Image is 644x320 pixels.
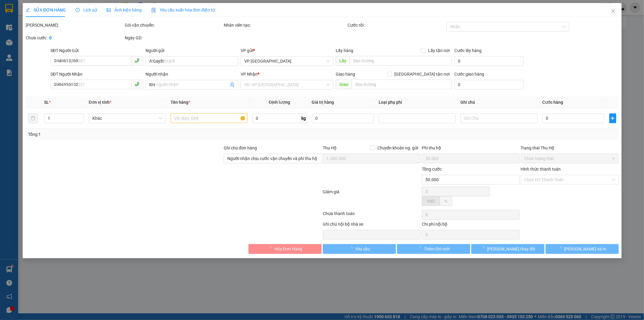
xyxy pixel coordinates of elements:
[248,244,322,254] button: Hủy Đơn Hàng
[421,145,519,154] div: Phí thu hộ
[312,100,334,105] span: Giá trị hàng
[75,8,80,12] span: clock-circle
[170,113,247,123] input: VD: Bàn, Ghế
[151,8,215,12] span: Yêu cầu xuất hóa đơn điện tử
[604,3,621,20] button: Close
[28,113,38,123] button: delete
[564,246,606,252] span: [PERSON_NAME] và In
[241,72,258,77] span: VP Nhận
[335,48,353,53] span: Lấy hàng
[50,71,143,77] div: SĐT Người Nhận
[224,154,322,163] input: Ghi chú đơn hàng
[301,113,307,123] span: kg
[542,100,563,105] span: Cước hàng
[26,34,123,41] div: Chưa cước :
[335,56,349,66] span: Lấy
[92,114,162,123] span: Khác
[347,22,445,28] div: Cước rồi :
[521,145,618,151] div: Trạng thái Thu Hộ
[244,57,330,66] span: VP Thái Bình
[426,47,452,54] span: Lấy tận nơi
[322,221,420,230] div: Ghi chú nội bộ nhà xe
[335,80,351,89] span: Giao
[146,71,238,77] div: Người nhận
[454,72,484,77] label: Cước giao hàng
[49,35,52,40] b: 0
[355,246,370,252] span: Yêu cầu
[274,246,302,252] span: Hủy Đơn Hàng
[268,247,274,251] span: loading
[28,131,248,138] div: Tổng: 1
[392,71,452,77] span: [GEOGRAPHIC_DATA] tận nơi
[224,145,257,150] label: Ghi chú đơn hàng
[151,8,156,13] img: icon
[487,246,535,252] span: [PERSON_NAME] thay đổi
[454,80,523,90] input: Cước giao hàng
[458,96,540,108] th: Ghi chú
[146,47,238,54] div: Người gửi
[545,244,618,254] button: [PERSON_NAME] và In
[609,116,616,121] span: plus
[88,100,111,105] span: Đơn vị tính
[50,47,143,54] div: SĐT Người Gửi
[444,199,447,204] span: %
[335,72,355,77] span: Giao hàng
[323,244,396,254] button: Yêu cầu
[454,48,482,53] label: Cước lấy hàng
[426,199,435,204] span: VND
[44,100,49,105] span: SL
[241,47,333,54] div: VP gửi
[424,246,450,252] span: Thêm ĐH mới
[224,22,346,28] div: Nhân viên tạo:
[557,247,564,251] span: loading
[26,22,123,28] div: [PERSON_NAME]:
[421,221,519,230] div: Chi phí nội bộ
[397,244,470,254] button: Thêm ĐH mới
[480,247,487,251] span: loading
[351,80,452,89] input: Dọc đường
[609,113,616,123] button: plus
[454,56,523,66] input: Cước lấy hàng
[269,100,290,105] span: Định lượng
[417,247,424,251] span: loading
[107,8,142,12] span: Ảnh kiện hàng
[376,96,458,108] th: Loại phụ phí
[421,167,441,171] span: Tổng cước
[524,154,615,163] span: Chọn trạng thái
[230,82,235,87] span: user-add
[471,244,544,254] button: [PERSON_NAME] thay đổi
[125,22,223,28] div: Gói vận chuyển:
[322,188,421,209] div: Giảm giá
[26,8,66,12] span: SỬA ĐƠN HÀNG
[135,82,139,87] span: phone
[135,58,139,63] span: phone
[348,247,355,251] span: loading
[610,9,615,14] span: close
[375,145,420,151] span: Chuyển khoản ng. gửi
[125,34,223,41] div: Ngày GD:
[75,8,97,12] span: Lịch sử
[170,100,190,105] span: Tên hàng
[26,8,30,12] span: edit
[521,167,561,171] label: Hình thức thanh toán
[322,210,421,221] div: Chưa thanh toán
[349,56,452,66] input: Dọc đường
[322,145,336,150] span: Thu Hộ
[107,8,111,12] span: picture
[460,113,537,123] input: Ghi Chú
